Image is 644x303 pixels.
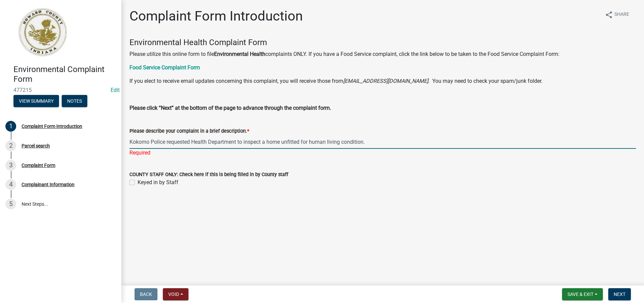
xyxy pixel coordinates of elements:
[62,95,87,107] button: Notes
[111,87,120,93] a: Edit
[605,11,613,19] i: share
[614,11,629,19] span: Share
[129,64,200,71] a: Food Service Complaint Form
[214,51,265,57] strong: Environmental Health
[129,8,303,24] h1: Complaint Form Introduction
[614,292,625,297] span: Next
[22,182,75,187] div: Complainant Information
[13,99,59,104] wm-modal-confirm: Summary
[129,50,636,58] p: Please utilize this online form to file complaints ONLY. If you have a Food Service complaint, cl...
[163,288,188,300] button: Void
[13,95,59,107] button: View Summary
[129,105,331,111] strong: Please click “Next” at the bottom of the page to advance through the complaint form.
[5,199,16,209] div: 5
[5,179,16,190] div: 4
[129,38,636,47] h4: Environmental Health Complaint Form
[62,99,87,104] wm-modal-confirm: Notes
[13,87,108,93] span: 477215
[608,288,631,300] button: Next
[129,149,636,157] div: Required
[168,292,179,297] span: Void
[5,160,16,171] div: 3
[5,121,16,132] div: 1
[5,140,16,151] div: 2
[140,292,152,297] span: Back
[129,77,636,85] p: If you elect to receive email updates concerning this complaint, you will receive those from . Yo...
[135,288,157,300] button: Back
[22,163,55,168] div: Complaint Form
[13,7,71,58] img: Howard County, Indiana
[599,8,635,21] button: shareShare
[138,178,178,187] label: Keyed in by Staff
[567,292,593,297] span: Save & Exit
[13,65,116,84] h4: Environmental Complaint Form
[129,129,249,134] label: Please describe your complaint in a brief description.
[22,124,82,129] div: Complaint Form Introduction
[562,288,603,300] button: Save & Exit
[129,172,288,177] label: COUNTY STAFF ONLY: Check here if this is being filled in by County staff
[22,143,50,148] div: Parcel search
[111,87,120,93] wm-modal-confirm: Edit Application Number
[343,78,428,84] i: [EMAIL_ADDRESS][DOMAIN_NAME]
